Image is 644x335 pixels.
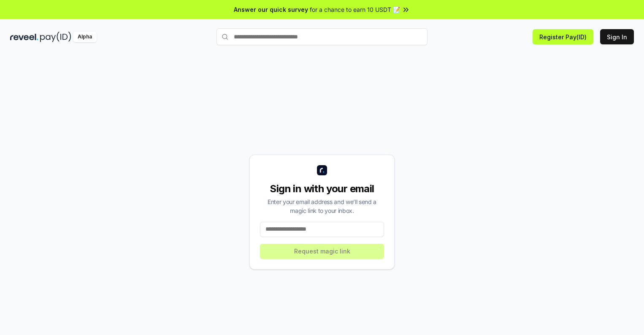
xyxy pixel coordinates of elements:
button: Register Pay(ID) [533,29,593,44]
div: Enter your email address and we’ll send a magic link to your inbox. [260,197,384,215]
span: Answer our quick survey [234,5,308,14]
button: Sign In [600,29,634,44]
div: Sign in with your email [260,182,384,196]
span: for a chance to earn 10 USDT 📝 [310,5,400,14]
img: reveel_dark [10,32,38,42]
img: pay_id [40,32,71,42]
img: logo_small [317,165,327,175]
div: Alpha [73,32,97,42]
